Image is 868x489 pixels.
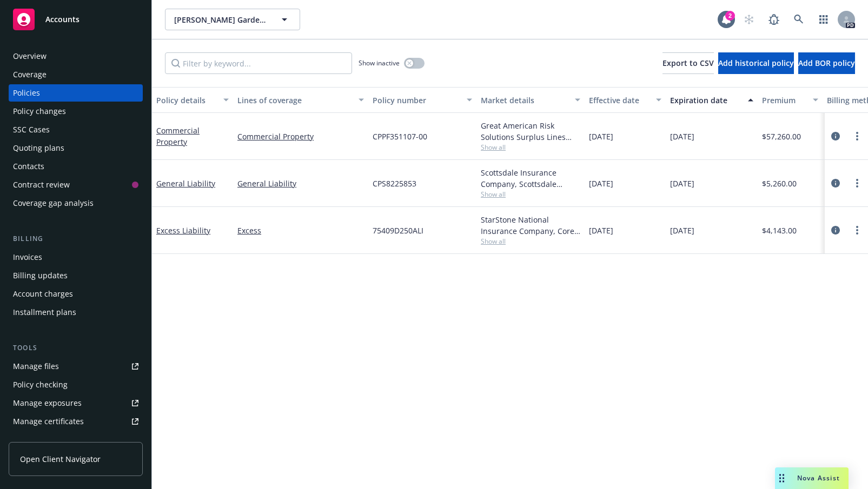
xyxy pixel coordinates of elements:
[589,178,613,189] span: [DATE]
[9,376,143,393] a: Policy checking
[762,178,797,189] span: $5,260.00
[13,285,73,303] div: Account charges
[13,431,68,448] div: Manage claims
[359,58,400,68] span: Show inactive
[762,225,797,236] span: $4,143.00
[670,95,741,106] div: Expiration date
[13,158,44,175] div: Contacts
[670,131,694,142] span: [DATE]
[233,87,368,113] button: Lines of coverage
[165,52,352,74] input: Filter by keyword...
[237,178,364,189] a: General Liability
[758,87,823,113] button: Premium
[481,237,580,246] span: Show all
[13,139,64,157] div: Quoting plans
[9,66,143,83] a: Coverage
[373,95,460,106] div: Policy number
[798,58,855,68] span: Add BOR policy
[589,131,613,142] span: [DATE]
[481,95,568,106] div: Market details
[762,95,806,106] div: Premium
[585,87,666,113] button: Effective date
[9,267,143,284] a: Billing updates
[775,467,789,489] div: Drag to move
[788,9,810,30] a: Search
[13,394,82,412] div: Manage exposures
[237,225,364,236] a: Excess
[9,413,143,430] a: Manage certificates
[13,176,70,193] div: Contract review
[481,190,580,199] span: Show all
[13,304,76,321] div: Installment plans
[9,139,143,157] a: Quoting plans
[481,143,580,152] span: Show all
[481,167,580,190] div: Scottsdale Insurance Company, Scottsdale Insurance Company (Nationwide), CRC Group
[763,9,785,30] a: Report a Bug
[20,453,101,465] span: Open Client Navigator
[373,131,427,142] span: CPPF351107-00
[156,125,200,147] a: Commercial Property
[156,225,210,236] a: Excess Liability
[666,87,758,113] button: Expiration date
[13,195,94,212] div: Coverage gap analysis
[670,225,694,236] span: [DATE]
[13,66,47,83] div: Coverage
[13,48,47,65] div: Overview
[9,195,143,212] a: Coverage gap analysis
[174,14,268,25] span: [PERSON_NAME] Garden Ornaments
[589,95,650,106] div: Effective date
[13,376,68,393] div: Policy checking
[45,15,79,24] span: Accounts
[718,58,794,68] span: Add historical policy
[775,467,849,489] button: Nova Assist
[798,52,855,74] button: Add BOR policy
[237,131,364,142] a: Commercial Property
[851,177,864,190] a: more
[13,249,42,266] div: Invoices
[670,178,694,189] span: [DATE]
[851,224,864,237] a: more
[738,9,760,30] a: Start snowing
[662,52,714,74] button: Export to CSV
[156,178,215,189] a: General Liability
[718,52,794,74] button: Add historical policy
[373,225,423,236] span: 75409D250ALI
[481,120,580,143] div: Great American Risk Solutions Surplus Lines Insurance Company, Great American Insurance Group, CR...
[13,358,59,375] div: Manage files
[237,95,352,106] div: Lines of coverage
[797,473,840,483] span: Nova Assist
[9,4,143,35] a: Accounts
[9,285,143,303] a: Account charges
[9,176,143,193] a: Contract review
[9,358,143,375] a: Manage files
[9,343,143,353] div: Tools
[368,87,476,113] button: Policy number
[829,224,842,237] a: circleInformation
[9,103,143,120] a: Policy changes
[13,84,40,102] div: Policies
[13,413,84,430] div: Manage certificates
[9,233,143,244] div: Billing
[589,225,613,236] span: [DATE]
[165,9,300,30] button: [PERSON_NAME] Garden Ornaments
[662,58,714,68] span: Export to CSV
[762,131,801,142] span: $57,260.00
[829,177,842,190] a: circleInformation
[13,121,50,138] div: SSC Cases
[373,178,416,189] span: CPS8225853
[9,431,143,448] a: Manage claims
[9,158,143,175] a: Contacts
[9,249,143,266] a: Invoices
[9,84,143,102] a: Policies
[829,130,842,143] a: circleInformation
[9,48,143,65] a: Overview
[9,394,143,412] a: Manage exposures
[156,95,217,106] div: Policy details
[481,214,580,237] div: StarStone National Insurance Company, Core Specialty, CRC Group
[851,130,864,143] a: more
[13,267,68,284] div: Billing updates
[9,121,143,138] a: SSC Cases
[476,87,585,113] button: Market details
[13,103,66,120] div: Policy changes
